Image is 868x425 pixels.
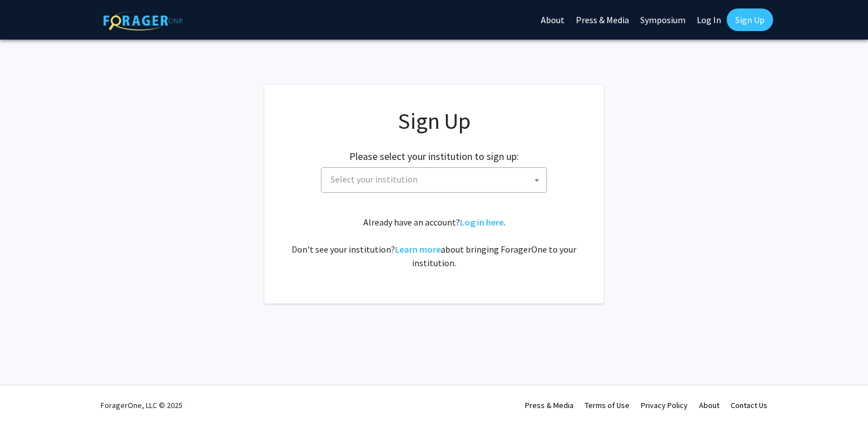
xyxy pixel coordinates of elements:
img: ForagerOne Logo [103,11,183,31]
a: About [699,400,719,410]
div: ForagerOne, LLC © 2025 [101,385,183,425]
h1: Sign Up [287,107,581,135]
span: Select your institution [321,167,547,193]
a: Press & Media [525,400,574,410]
span: Select your institution [326,168,546,191]
h2: Please select your institution to sign up: [349,150,519,163]
a: Privacy Policy [641,400,688,410]
a: Contact Us [731,400,767,410]
a: Log in here [460,216,504,228]
a: Sign Up [727,8,773,31]
span: Select your institution [331,174,418,185]
a: Terms of Use [585,400,630,410]
div: Already have an account? . Don't see your institution? about bringing ForagerOne to your institut... [287,215,581,270]
a: Learn more about bringing ForagerOne to your institution [395,244,441,255]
